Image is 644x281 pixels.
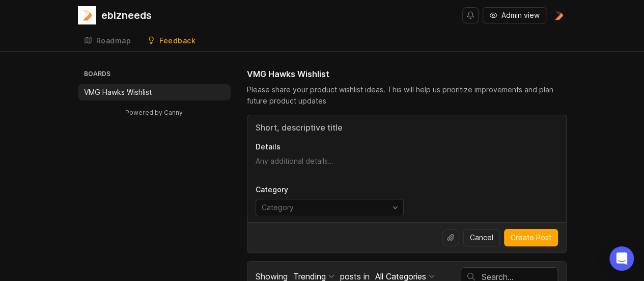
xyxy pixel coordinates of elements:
[247,84,567,107] div: Please share your product wishlist ideas. This will help us prioritize improvements and plan futu...
[78,6,96,24] img: ebizneeds logo
[247,68,329,80] h1: VMG Hawks Wishlist
[262,202,386,213] input: Category
[256,142,558,152] p: Details
[550,7,567,23] img: Admin Ebizneeds
[609,246,634,271] div: Open Intercom Messenger
[256,121,558,134] input: Title
[256,185,404,195] p: Category
[504,229,558,246] button: Create Post
[141,31,202,52] a: Feedback
[159,37,195,44] div: Feedback
[501,10,540,20] span: Admin view
[387,203,403,212] svg: toggle icon
[84,87,152,97] p: VMG Hawks Wishlist
[78,84,231,100] a: VMG Hawks Wishlist
[463,229,500,246] button: Cancel
[511,233,551,243] span: Create Post
[462,7,479,23] button: Notifications
[82,68,231,82] h3: Boards
[96,37,131,44] div: Roadmap
[256,156,558,176] textarea: Details
[483,7,546,23] button: Admin view
[124,107,184,118] a: Powered by Canny
[101,10,152,20] div: ebizneeds
[78,31,137,52] a: Roadmap
[256,199,404,216] div: toggle menu
[470,233,493,243] span: Cancel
